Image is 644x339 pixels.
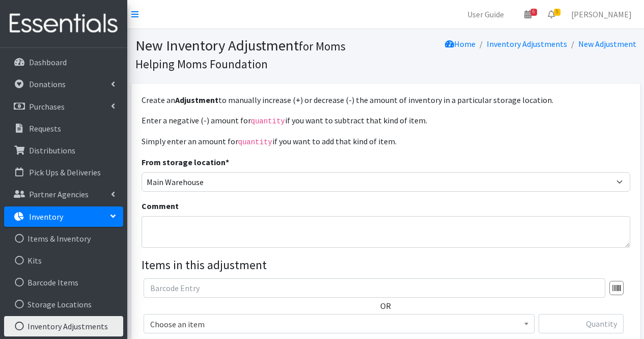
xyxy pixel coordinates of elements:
[150,317,528,331] span: Choose an item
[142,200,179,212] label: Comment
[516,4,540,24] a: 6
[29,212,63,222] p: Inventory
[29,189,89,199] p: Partner Agencies
[563,4,640,24] a: [PERSON_NAME]
[226,157,229,167] abbr: required
[4,184,123,204] a: Partner Agencies
[29,57,67,67] p: Dashboard
[4,74,123,94] a: Donations
[540,4,563,24] a: 5
[142,114,630,127] p: Enter a negative (-) amount for if you want to subtract that kind of item.
[554,9,561,16] span: 5
[135,37,382,72] h1: New Inventory Adjustment
[530,9,537,16] span: 6
[4,52,123,72] a: Dashboard
[144,314,535,333] span: Choose an item
[4,294,123,315] a: Storage Locations
[4,7,123,41] img: HumanEssentials
[29,101,65,112] p: Purchases
[142,94,630,106] p: Create an to manually increase (+) or decrease (-) the amount of inventory in a particular storag...
[4,140,123,161] a: Distributions
[4,206,123,227] a: Inventory
[135,39,346,71] small: for Moms Helping Moms Foundation
[459,4,512,24] a: User Guide
[4,250,123,271] a: Kits
[175,95,218,105] strong: Adjustment
[144,278,605,298] input: Barcode Entry
[578,39,636,49] a: New Adjustment
[445,39,475,49] a: Home
[4,162,123,182] a: Pick Ups & Deliveries
[4,228,123,249] a: Items & Inventory
[29,145,75,155] p: Distributions
[29,79,66,89] p: Donations
[29,123,61,134] p: Requests
[539,314,624,333] input: Quantity
[142,135,630,148] p: Simply enter an amount for if you want to add that kind of item.
[4,272,123,293] a: Barcode Items
[142,256,630,274] legend: Items in this adjustment
[487,39,567,49] a: Inventory Adjustments
[238,138,272,146] code: quantity
[4,96,123,117] a: Purchases
[29,167,101,177] p: Pick Ups & Deliveries
[142,156,229,168] label: From storage location
[380,300,391,312] label: OR
[251,117,285,125] code: quantity
[4,118,123,139] a: Requests
[4,316,123,336] a: Inventory Adjustments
